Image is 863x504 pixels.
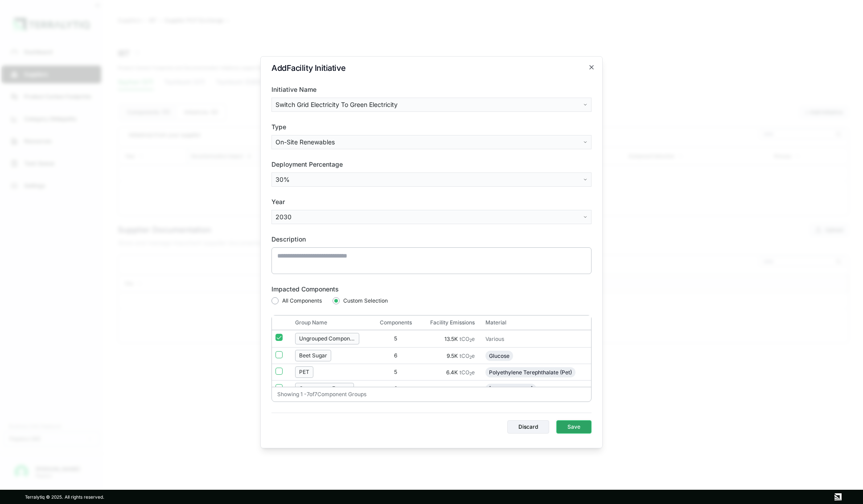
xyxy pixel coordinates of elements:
[372,347,419,364] td: 6
[275,175,290,184] span: 30%
[507,420,549,434] button: Discard
[372,364,419,380] td: 5
[469,338,472,343] sub: 2
[447,352,458,359] span: 9.5K
[271,285,592,294] label: Impacted Components
[299,352,327,359] div: Beet Sugar
[372,380,419,397] td: 6
[372,316,419,330] th: Components
[343,297,388,304] span: Custom Selection
[460,336,475,342] span: tCO e
[271,123,592,131] label: Type
[460,352,475,359] span: tCO e
[469,371,472,376] sub: 2
[556,420,592,434] button: Save
[271,210,592,224] button: 2030
[271,135,592,149] button: On-Site Renewables
[271,62,592,74] h2: Add Facility Initiative
[271,172,592,187] button: 30%
[485,384,536,394] span: [MEDICAL_DATA]
[271,197,592,206] label: Year
[419,316,481,330] th: Facility Emissions
[469,355,472,360] sub: 2
[271,85,592,94] label: Initiative Name
[275,138,335,147] span: On-Site Renewables
[271,235,592,244] label: Description
[446,369,458,376] span: 6.4K
[271,160,592,169] label: Deployment Percentage
[485,351,513,361] span: Glucose
[275,213,292,221] span: 2030
[485,336,504,342] span: Various
[299,385,350,392] div: Concentrate Europe
[275,100,398,109] span: Switch Grid Electricity To Green Electricity
[299,369,309,376] div: PET
[271,98,592,112] button: Switch Grid Electricity To Green Electricity
[299,335,355,342] div: Ungrouped Components
[444,336,458,342] span: 13.5K
[485,367,575,377] span: Polyethylene Terephthalate (Pet)
[460,385,475,392] span: tCO e
[282,297,322,304] span: All Components
[480,316,591,330] th: Material
[447,385,458,392] span: 2.5K
[372,330,419,347] td: 5
[290,316,372,330] th: Group Name
[277,391,366,398] span: Showing 1 - 7 of 7 Component Groups
[460,369,475,376] span: tCO e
